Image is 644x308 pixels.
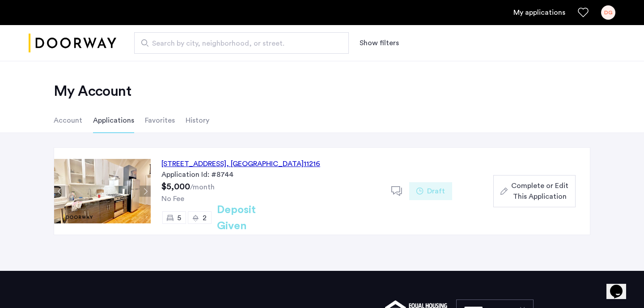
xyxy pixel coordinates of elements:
[29,26,116,60] img: logo
[177,214,181,222] span: 5
[93,108,134,133] li: Applications
[152,38,324,49] span: Search by city, neighborhood, or street.
[217,202,288,234] h2: Deposit Given
[186,108,209,133] li: History
[54,108,82,133] li: Account
[140,186,151,197] button: Next apartment
[190,184,215,191] sub: /month
[511,180,568,202] span: Complete or Edit This Application
[161,158,320,169] div: [STREET_ADDRESS] 11216
[601,5,615,20] div: DG
[427,186,445,197] span: Draft
[578,7,589,18] a: Favorites
[54,159,151,223] img: Apartment photo
[54,82,590,100] h2: My Account
[493,175,576,207] button: button
[203,214,207,222] span: 2
[161,195,184,202] span: No Fee
[226,160,304,167] span: , [GEOGRAPHIC_DATA]
[360,38,399,48] button: Show or hide filters
[513,7,565,18] a: My application
[54,186,65,197] button: Previous apartment
[29,26,116,60] a: Cazamio logo
[161,169,381,180] div: Application Id: #8744
[161,182,190,191] span: $5,000
[145,108,175,133] li: Favorites
[606,272,635,299] iframe: chat widget
[134,32,349,54] input: Apartment Search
